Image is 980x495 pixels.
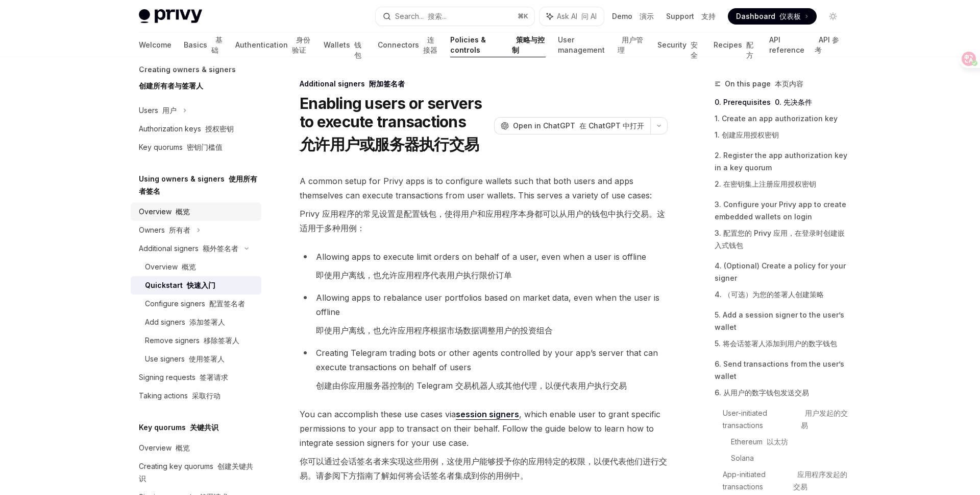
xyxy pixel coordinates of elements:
[456,409,519,420] a: session signers
[190,423,218,432] font: 关键共识
[540,7,604,26] button: Ask AI 问 AI
[815,35,839,54] font: API 参考
[139,33,171,57] a: Welcome
[723,466,849,495] a: App-initiated transactions 应用程序发起的交易
[579,121,644,130] font: 在 ChatGPT 中打开
[769,33,841,57] a: API reference API 参考
[139,442,190,454] div: Overview
[139,123,234,135] div: Authorization keys
[657,33,701,57] a: Security 安全
[378,33,438,57] a: Connectors 连接器
[715,229,845,250] font: 3. 配置您的 Privy 应用，在登录时创建嵌入式钱包
[131,258,261,276] a: Overview 概览
[205,124,234,133] font: 授权密钥
[691,40,698,59] font: 安全
[292,35,310,54] font: 身份验证
[139,173,261,197] h5: Using owners & signers
[728,8,817,25] a: Dashboard 仪表板
[324,33,365,57] a: Wallets 钱包
[701,12,716,20] font: 支持
[139,63,236,96] h5: Creating owners & signers
[581,12,597,20] font: 问 AI
[200,373,228,381] font: 签署请求
[801,409,848,430] font: 用户发起的交易
[494,117,650,134] button: Open in ChatGPT 在 ChatGPT 中打开
[557,11,597,21] span: Ask AI
[131,331,261,350] a: Remove signers 移除签署人
[131,276,261,295] a: Quickstart 快速入门
[775,79,803,88] font: 本页内容
[176,207,190,216] font: 概览
[715,356,849,405] a: 6. Send transactions from the user’s wallet6. 从用户的数字钱包发送交易
[715,388,809,397] font: 6. 从用户的数字钱包发送交易
[139,9,202,24] img: light logo
[131,387,261,405] a: Taking actions 采取行动
[139,224,190,236] div: Owners
[139,371,228,384] div: Signing requests
[187,143,223,151] font: 密钥门槛值
[209,299,245,308] font: 配置签名者
[316,380,627,391] font: 创建由你应用服务器控制的 Telegram 交易机器人或其他代理，以便代表用户执行交易
[300,407,668,487] span: You can accomplish these use cases via , which enable user to grant specific permissions to your ...
[513,121,644,131] span: Open in ChatGPT
[145,353,225,365] div: Use signers
[131,120,261,138] a: Authorization keys 授权密钥
[189,318,225,326] font: 添加签署人
[184,33,223,57] a: Basics 基础
[731,450,849,466] a: Solana
[731,434,849,450] a: Ethereum 以太坊
[746,40,753,59] font: 配方
[715,290,824,299] font: 4. （可选）为您的签署人创建策略
[139,206,190,218] div: Overview
[300,174,668,239] span: A common setup for Privy apps is to configure wallets such that both users and apps themselves ca...
[204,336,239,345] font: 移除签署人
[715,196,849,258] a: 3. Configure your Privy app to create embedded wallets on login3. 配置您的 Privy 应用，在登录时创建嵌入式钱包
[715,94,849,110] a: 0. Prerequisites 0. 先决条件
[192,391,220,400] font: 采取行动
[235,33,311,57] a: Authentication 身份验证
[300,135,479,153] font: 允许用户或服务器执行交易
[558,33,645,57] a: User management 用户管理
[715,179,816,188] font: 2. 在密钥集上注册应用授权密钥
[300,290,668,342] li: Allowing apps to rebalance user portfolios based on market data, even when the user is offline
[131,350,261,368] a: Use signers 使用签署人
[131,313,261,331] a: Add signers 添加签署人
[316,270,512,280] font: 即使用户离线，也允许应用程序代表用户执行限价订单
[139,421,218,434] h5: Key quorums
[316,325,553,335] font: 即使用户离线，也允许应用程序根据市场数据调整用户的投资组合
[714,33,757,57] a: Recipes 配方
[176,443,190,452] font: 概览
[145,334,239,347] div: Remove signers
[189,354,225,363] font: 使用签署人
[775,98,812,106] font: 0. 先决条件
[145,298,245,310] div: Configure signers
[715,147,849,196] a: 2. Register the app authorization key in a key quorum2. 在密钥集上注册应用授权密钥
[612,11,654,21] a: Demo 演示
[723,405,849,434] a: User-initiated transactions 用户发起的交易
[211,35,223,54] font: 基础
[736,11,801,21] span: Dashboard
[512,35,545,54] font: 策略与控制
[145,279,215,291] div: Quickstart
[300,79,668,89] div: Additional signers
[715,307,849,356] a: 5. Add a session signer to the user’s wallet5. 将会话签署人添加到用户的数字钱包
[428,12,447,20] font: 搜索...
[450,33,546,57] a: Policies & controls 策略与控制
[300,346,668,397] li: Creating Telegram trading bots or other agents controlled by your app’s server that can execute t...
[715,339,837,348] font: 5. 将会话签署人添加到用户的数字钱包
[518,12,528,20] span: ⌘ K
[300,209,665,233] font: Privy 应用程序的常见设置是配置钱包，使得用户和应用程序本身都可以从用户的钱包中执行交易。这适用于多种用例：
[300,456,667,481] font: 你可以通过会话签名者来实现这些用例，这使用户能够授予你的应用特定的权限，以便代表他们进行交易。请参阅下方指南了解如何将会话签名者集成到你的用例中。
[139,104,177,117] div: Users
[300,94,490,157] h1: Enabling users or servers to execute transactions
[767,437,788,446] font: 以太坊
[725,78,803,90] span: On this page
[779,12,801,20] font: 仪表板
[145,316,225,328] div: Add signers
[139,390,220,402] div: Taking actions
[131,457,261,488] a: Creating key quorums 创建关键共识
[825,8,841,25] button: Toggle dark mode
[131,138,261,156] a: Key quorums 密钥门槛值
[715,258,849,307] a: 4. (Optional) Create a policy for your signer4. （可选）为您的签署人创建策略
[169,226,190,234] font: 所有者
